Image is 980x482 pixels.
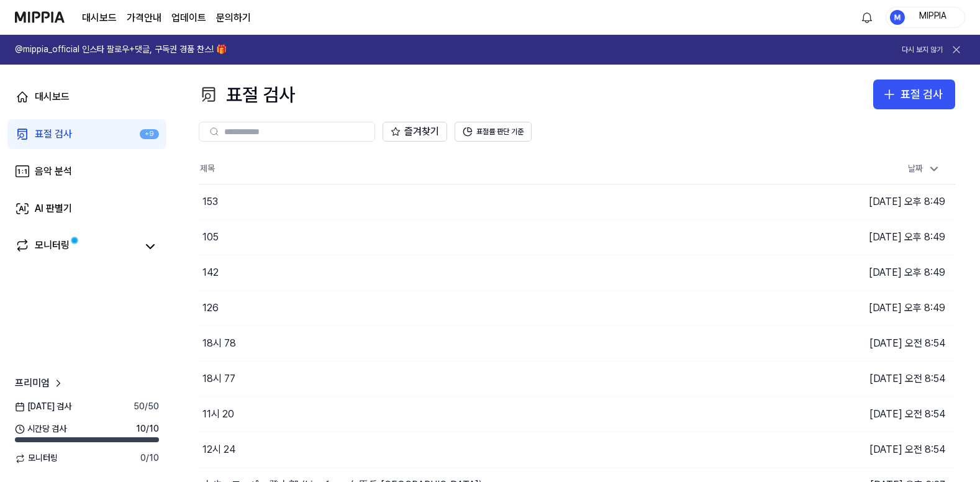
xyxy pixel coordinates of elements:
[766,432,956,467] td: [DATE] 오전 8:54
[766,219,956,255] td: [DATE] 오후 8:49
[202,230,219,245] div: 105
[909,10,957,24] div: MIPPIA
[35,238,70,255] div: 모니터링
[860,10,874,25] img: 알림
[202,194,218,209] div: 153
[15,423,66,435] span: 시간당 검사
[202,442,235,457] div: 12시 24
[766,361,956,396] td: [DATE] 오전 8:54
[82,11,117,25] a: 대시보드
[199,80,295,109] div: 표절 검사
[766,325,956,361] td: [DATE] 오전 8:54
[15,238,137,255] a: 모니터링
[455,122,532,142] button: 표절률 판단 기준
[35,89,70,104] div: 대시보드
[134,401,159,413] span: 50 / 50
[15,376,50,391] span: 프리미엄
[383,122,447,142] button: 즐겨찾기
[886,7,965,28] button: profileMIPPIA
[202,265,219,280] div: 142
[7,119,166,149] a: 표절 검사+9
[903,159,945,179] div: 날짜
[15,401,71,413] span: [DATE] 검사
[873,80,955,109] button: 표절 검사
[140,452,159,465] span: 0 / 10
[7,82,166,112] a: 대시보드
[35,164,72,179] div: 음악 분석
[202,336,236,351] div: 18시 78
[766,396,956,432] td: [DATE] 오전 8:54
[202,371,235,386] div: 18시 77
[202,301,219,316] div: 126
[7,157,166,186] a: 음악 분석
[15,452,58,465] span: 모니터링
[127,11,161,25] button: 가격안내
[140,129,159,140] div: +9
[766,290,956,325] td: [DATE] 오후 8:49
[902,45,943,55] button: 다시 보지 않기
[202,407,234,422] div: 11시 20
[35,127,72,142] div: 표절 검사
[171,11,206,25] a: 업데이트
[216,11,251,25] a: 문의하기
[766,184,956,219] td: [DATE] 오후 8:49
[901,86,943,104] div: 표절 검사
[766,255,956,290] td: [DATE] 오후 8:49
[15,376,65,391] a: 프리미엄
[35,201,72,216] div: AI 판별기
[890,10,905,25] img: profile
[136,423,159,435] span: 10 / 10
[199,154,766,184] th: 제목
[7,194,166,224] a: AI 판별기
[15,43,227,56] h1: @mippia_official 인스타 팔로우+댓글, 구독권 경품 찬스! 🎁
